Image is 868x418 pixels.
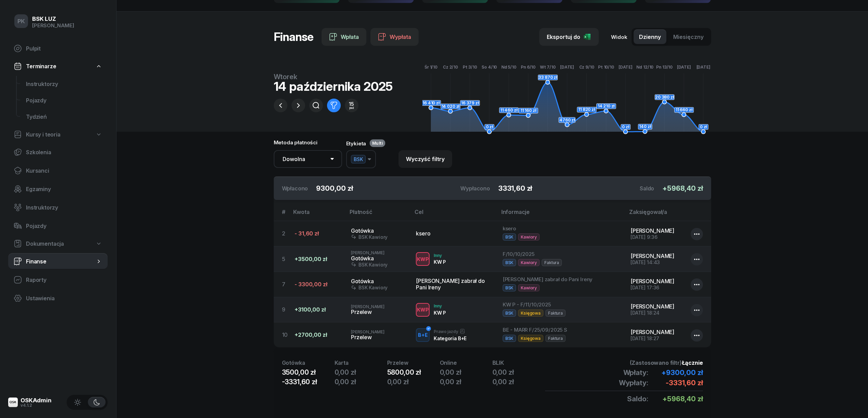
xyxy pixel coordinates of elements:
[630,253,674,259] span: [PERSON_NAME]
[351,255,405,262] div: Gotówka
[545,335,566,342] span: Faktura
[26,114,102,120] span: Tydzień
[416,230,491,237] div: ksero
[518,335,543,342] span: Księgowa
[282,377,335,387] div: 3331,60 zł
[26,223,102,229] span: Pojazdy
[372,141,383,146] span: Multi
[630,310,660,316] span: [DATE] 18:24
[8,127,108,142] a: Kursy i teoria
[696,64,710,70] tspan: [DATE]
[630,329,674,335] span: [PERSON_NAME]
[282,256,289,262] div: 5
[518,284,540,291] span: Kawiory
[630,227,674,234] span: [PERSON_NAME]
[482,64,497,70] tspan: So 4/10
[518,309,543,317] span: Księgowa
[497,208,625,221] th: Informacje
[322,28,366,46] button: Wpłata
[329,33,359,41] div: Wpłata
[351,278,405,285] div: Gotówka
[503,335,516,342] span: BSK
[8,290,108,306] a: Ustawienia
[26,258,95,265] span: Finanse
[387,377,440,387] div: 0,00 zł
[345,99,358,112] button: 15paź
[26,168,102,174] span: Kursanci
[351,250,384,255] span: [PERSON_NAME]
[503,284,516,291] span: BSK
[440,377,492,387] div: 0,00 zł
[560,64,574,70] tspan: [DATE]
[677,64,691,70] tspan: [DATE]
[351,228,405,234] div: Gotówka
[26,186,102,192] span: Egzaminy
[492,377,545,387] div: 0,00 zł
[26,149,102,156] span: Szkolenia
[282,230,289,237] div: 2
[639,34,661,40] span: Dzienny
[503,327,620,333] div: BE - MARR F/25/09/2025 S
[26,63,56,70] span: Terminarze
[630,234,657,240] span: [DATE] 9:36
[346,150,376,168] button: BSK
[21,398,52,403] div: OSKAdmin
[630,335,659,341] span: [DATE] 18:27
[434,335,466,341] div: Kategoria B+E
[378,33,411,41] div: Wypłata
[625,208,711,221] th: Zaksięgował/a
[518,233,540,241] span: Kawiory
[351,234,405,240] div: BSK Kawiory
[8,144,108,160] a: Szkolenia
[492,360,545,366] div: BLIK
[619,64,633,70] tspan: [DATE]
[349,102,354,106] div: 15
[8,253,108,270] a: Finanse
[414,255,432,263] div: KWP
[414,305,432,314] div: KWP
[416,328,430,342] button: B+E
[26,295,102,302] span: Ustawienia
[662,184,667,192] span: +
[17,18,25,24] span: PK
[351,155,366,163] span: BSK
[351,285,405,290] div: BSK Kawiory
[503,225,620,232] div: ksero
[369,140,385,147] button: Etykieta
[8,398,18,407] img: logo-xs@2x.png
[424,64,437,70] tspan: Śr 1/10
[8,236,108,251] a: Dokumentacja
[282,281,289,288] div: 7
[335,367,387,377] div: 0,00 zł
[26,97,102,104] span: Pojazdy
[547,33,591,41] div: Eksportuj do
[295,230,340,237] div: - 31,60 zł
[545,309,566,317] span: Faktura
[282,184,308,192] div: Wpłacono
[416,278,491,291] div: [PERSON_NAME] zabrał do Pani Ireny
[274,80,393,92] div: 14 października 2025
[26,277,102,283] span: Raporty
[542,259,562,266] span: Faktura
[539,28,599,46] button: Eksportuj do
[434,259,446,265] div: KW P
[518,259,540,266] span: Kawiory
[434,304,446,308] div: Inny
[630,285,659,290] span: [DATE] 17:36
[8,272,108,288] a: Raporty
[282,332,289,338] div: 10
[21,92,108,109] a: Pojazdy
[668,29,709,44] button: Miesięczny
[656,64,673,70] tspan: Pn 13/10
[21,76,108,92] a: Instruktorzy
[351,329,384,334] span: [PERSON_NAME]
[503,259,516,266] span: BSK
[661,369,666,377] span: +
[8,218,108,234] a: Pojazdy
[282,367,335,377] div: 3500,00 zł
[335,377,387,387] div: 0,00 zł
[503,301,620,308] div: KW P - F/11/10/2025
[8,59,108,74] a: Terminarze
[440,367,492,377] div: 0,00 zł
[282,306,289,313] div: 9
